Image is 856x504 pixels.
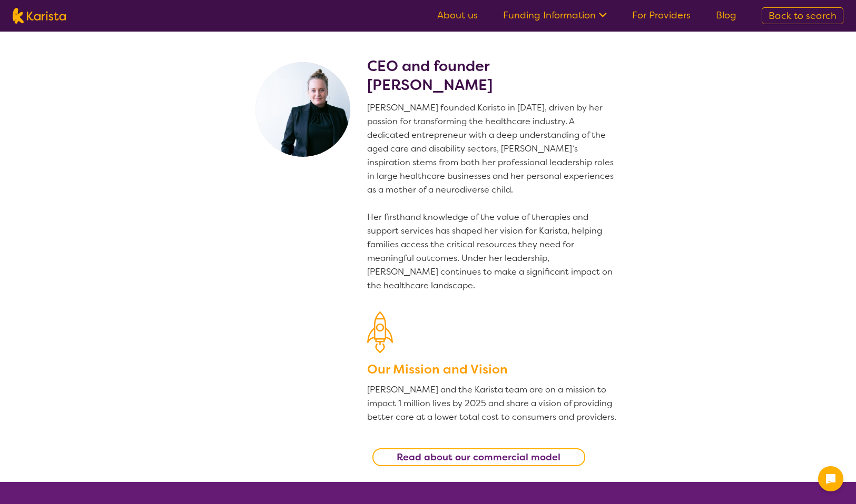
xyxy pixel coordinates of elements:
[762,7,843,24] a: Back to search
[13,8,66,24] img: Karista logo
[769,9,837,22] span: Back to search
[503,9,607,22] a: Funding Information
[716,9,736,22] a: Blog
[367,360,618,379] h3: Our Mission and Vision
[437,9,478,22] a: About us
[632,9,691,22] a: For Providers
[367,101,618,293] p: [PERSON_NAME] founded Karista in [DATE], driven by her passion for transforming the healthcare in...
[367,383,618,424] p: [PERSON_NAME] and the Karista team are on a mission to impact 1 million lives by 2025 and share a...
[397,451,560,463] b: Read about our commercial model
[367,57,618,95] h2: CEO and founder [PERSON_NAME]
[367,311,393,353] img: Our Mission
